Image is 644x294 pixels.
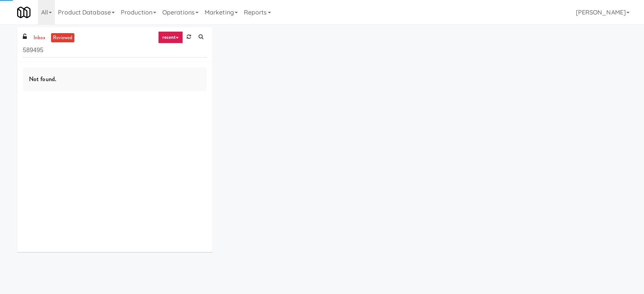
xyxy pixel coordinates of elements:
a: reviewed [51,33,75,43]
img: Micromart [17,6,30,19]
a: inbox [32,33,47,43]
span: Not found. [29,75,56,83]
a: recent [158,31,183,43]
input: Search vision orders [23,43,207,58]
